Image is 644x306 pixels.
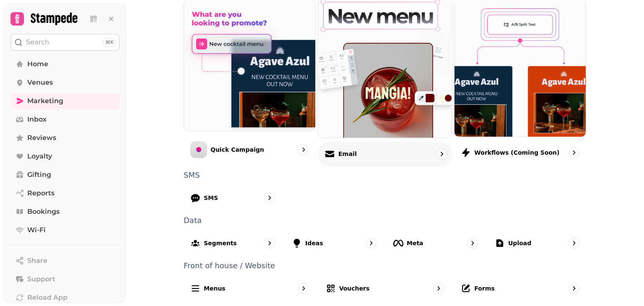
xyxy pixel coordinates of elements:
[184,186,282,210] a: SMS
[27,151,52,161] span: Loyalty
[184,171,586,179] p: SMS
[10,111,119,128] a: Inbox
[339,284,370,293] p: Vouchers
[27,207,60,217] span: Bookings
[10,222,119,239] a: Wi-Fi
[474,284,494,293] p: Forms
[265,239,274,247] svg: go to
[204,284,226,293] p: Menus
[184,276,316,301] a: Menus
[210,145,264,154] p: Quick Campaign
[184,217,586,224] p: Data
[27,133,56,143] span: Reviews
[27,170,51,180] span: Gifting
[407,239,423,247] p: Meta
[10,93,119,109] a: Marketing
[10,34,119,51] button: Search⌘K
[184,262,586,270] p: Front of house / Website
[570,284,578,293] svg: go to
[508,239,531,247] p: Upload
[474,148,559,157] p: Workflows (coming soon)
[27,188,55,198] span: Reports
[387,231,485,255] a: Meta
[204,239,237,247] p: Segments
[10,130,119,146] a: Reviews
[338,150,356,158] p: Email
[10,166,119,183] a: Gifting
[27,256,47,266] span: Share
[27,96,63,106] span: Marketing
[299,284,308,293] svg: go to
[434,284,443,293] svg: go to
[26,37,49,47] p: Search
[27,274,55,284] span: Support
[367,239,375,247] svg: go to
[184,231,282,255] a: Segments
[27,225,46,235] span: Wi-Fi
[10,203,119,220] a: Bookings
[10,289,119,306] button: Reload App
[265,194,274,202] svg: go to
[10,252,119,269] button: Share
[299,145,308,154] svg: go to
[454,276,586,301] a: Forms
[10,74,119,91] a: Venues
[10,185,119,202] a: Reports
[319,276,451,301] a: Vouchers
[285,231,383,255] a: Ideas
[103,38,116,47] div: ⌘K
[10,56,119,73] a: Home
[204,194,218,202] p: SMS
[27,114,47,124] span: Inbox
[488,231,586,255] a: Upload
[10,271,119,288] button: Support
[437,150,446,158] svg: go to
[468,239,477,247] svg: go to
[27,293,68,303] span: Reload App
[305,239,323,247] p: Ideas
[570,239,578,247] svg: go to
[10,148,119,165] a: Loyalty
[27,78,53,88] span: Venues
[27,59,48,69] span: Home
[570,148,578,157] svg: go to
